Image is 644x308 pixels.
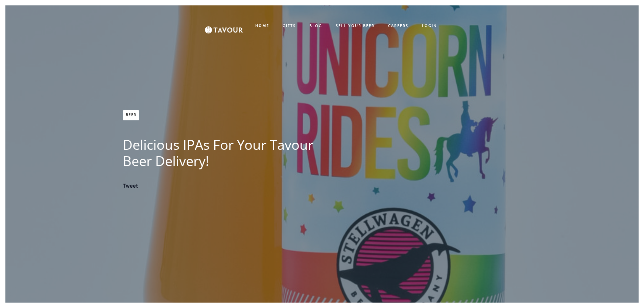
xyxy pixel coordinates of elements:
[329,20,381,31] a: SELL YOUR BEER
[123,110,139,120] a: Beer
[248,20,276,31] a: HOME
[123,137,315,169] h1: Delicious IPAs for Your Tavour Beer Delivery!
[255,23,269,28] strong: HOME
[415,20,444,31] a: LOGIN
[381,20,415,31] a: CAREERS
[276,20,303,31] a: GIFTS
[123,183,138,190] a: Tweet
[303,20,329,31] a: BLOG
